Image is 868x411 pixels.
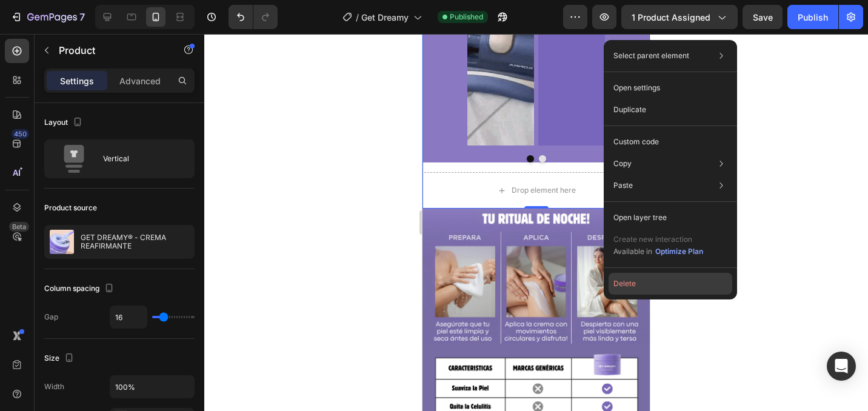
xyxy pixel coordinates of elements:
[787,5,838,29] button: Publish
[621,5,738,29] button: 1 product assigned
[44,350,76,367] div: Size
[613,50,689,61] p: Select parent element
[613,212,667,223] p: Open layer tree
[9,222,29,232] div: Beta
[44,312,58,322] div: Gap
[655,246,703,257] div: Optimize Plan
[44,115,85,131] div: Layout
[613,158,632,169] p: Copy
[81,233,189,250] p: GET DREAMY® - CREMA REAFIRMANTE
[119,75,161,87] p: Advanced
[59,43,162,58] p: Product
[79,10,85,24] p: 7
[5,5,90,29] button: 7
[613,180,633,191] p: Paste
[110,306,147,328] input: Auto
[356,11,359,24] span: /
[110,376,194,398] input: Auto
[422,34,650,411] iframe: Design area
[44,381,64,392] div: Width
[753,12,773,22] span: Save
[613,247,652,256] span: Available in
[229,5,278,29] div: Undo/Redo
[613,104,646,115] p: Duplicate
[361,11,409,24] span: Get Dreamy
[743,5,783,29] button: Save
[103,145,177,173] div: Vertical
[655,246,704,258] button: Optimize Plan
[60,75,94,87] p: Settings
[44,281,116,297] div: Column spacing
[632,11,710,24] span: 1 product assigned
[450,12,483,22] span: Published
[613,82,660,93] p: Open settings
[613,233,704,246] p: Create new interaction
[12,129,29,139] div: 450
[798,11,828,24] div: Publish
[44,202,97,213] div: Product source
[609,273,732,295] button: Delete
[50,230,74,254] img: product feature img
[613,136,659,147] p: Custom code
[827,352,856,381] div: Open Intercom Messenger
